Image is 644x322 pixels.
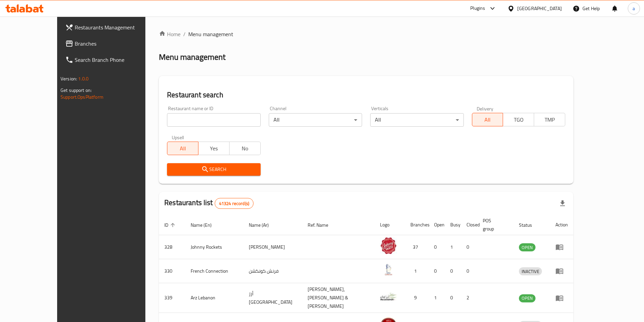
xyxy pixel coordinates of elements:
span: 41324 record(s) [215,200,253,207]
nav: breadcrumb [159,30,573,38]
button: TGO [503,113,534,126]
th: Logo [375,215,405,235]
span: Restaurants Management [75,23,159,31]
button: All [472,113,503,126]
td: [PERSON_NAME] [243,235,302,259]
th: Closed [461,215,477,235]
span: Ref. Name [308,221,337,229]
td: 0 [429,259,445,283]
td: 0 [461,235,477,259]
img: Arz Lebanon [380,288,397,305]
span: Search [172,165,255,174]
span: TGO [506,115,531,125]
td: أرز [GEOGRAPHIC_DATA] [243,283,302,313]
th: Busy [445,215,461,235]
label: Delivery [477,106,494,111]
span: No [232,144,258,153]
button: No [229,142,261,155]
th: Action [550,215,573,235]
button: All [167,142,198,155]
td: 0 [461,259,477,283]
a: Branches [60,35,165,52]
span: OPEN [519,294,535,302]
div: All [370,113,463,127]
td: 330 [159,259,185,283]
span: Search Branch Phone [75,56,159,64]
td: [PERSON_NAME],[PERSON_NAME] & [PERSON_NAME] [302,283,375,313]
td: 0 [445,259,461,283]
td: 9 [405,283,429,313]
div: Menu [555,294,568,302]
span: ID [164,221,177,229]
th: Open [429,215,445,235]
span: Branches [75,40,159,48]
span: Status [519,221,541,229]
th: Branches [405,215,429,235]
div: Plugins [470,4,485,13]
td: فرنش كونكشن [243,259,302,283]
td: 339 [159,283,185,313]
td: 0 [429,235,445,259]
td: 0 [445,283,461,313]
h2: Restaurants list [164,198,254,209]
a: Support.OpsPlatform [61,93,103,101]
span: Menu management [188,30,233,38]
span: Yes [201,144,227,153]
td: 1 [429,283,445,313]
span: TMP [537,115,563,125]
td: Johnny Rockets [185,235,243,259]
div: [GEOGRAPHIC_DATA] [517,5,562,12]
td: 328 [159,235,185,259]
h2: Menu management [159,52,225,63]
img: French Connection [380,261,397,278]
label: Upsell [172,135,184,140]
span: Version: [61,74,77,83]
span: Name (Ar) [249,221,278,229]
span: 1.0.0 [78,74,89,83]
a: Restaurants Management [60,19,165,35]
a: Search Branch Phone [60,52,165,68]
span: OPEN [519,244,535,251]
span: Get support on: [61,86,92,95]
span: All [170,144,196,153]
div: Total records count [215,198,254,209]
td: 1 [405,259,429,283]
button: Yes [198,142,230,155]
span: Name (En) [191,221,220,229]
h2: Restaurant search [167,90,565,100]
input: Search for restaurant name or ID.. [167,113,260,127]
div: All [269,113,362,127]
span: All [475,115,501,125]
div: Menu [555,243,568,251]
div: Export file [554,195,571,212]
button: TMP [534,113,565,126]
td: Arz Lebanon [185,283,243,313]
td: 1 [445,235,461,259]
button: Search [167,163,260,176]
a: Home [159,30,181,38]
img: Johnny Rockets [380,237,397,254]
td: 2 [461,283,477,313]
td: 37 [405,235,429,259]
li: / [183,30,186,38]
span: POS group [483,217,505,233]
span: a [633,5,635,12]
td: French Connection [185,259,243,283]
span: INACTIVE [519,268,542,275]
div: Menu [555,267,568,275]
